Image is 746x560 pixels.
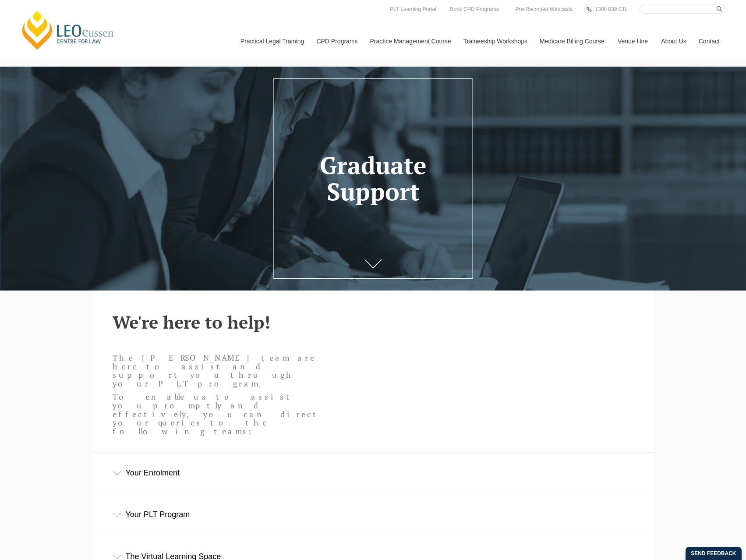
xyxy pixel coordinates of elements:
[448,4,501,14] a: Book CPD Programs
[283,152,463,205] h1: Graduate Support
[113,393,322,436] p: To enable us to assist you promptly and effectively, you can direct your queries to the following...
[93,494,654,535] div: Your PLT Program
[593,4,629,14] a: 1300 039 031
[654,22,692,60] a: About Us
[364,22,457,60] a: Practice Management Course
[611,22,654,60] a: Venue Hire
[533,22,611,60] a: Medicare Billing Course
[388,4,438,14] a: PLT Learning Portal
[513,4,575,14] a: Pre-Recorded Webcasts
[687,501,724,538] iframe: LiveChat chat widget
[692,22,726,60] a: Contact
[595,6,627,12] span: 1300 039 031
[457,22,533,60] a: Traineeship Workshops
[310,22,363,60] a: CPD Programs
[113,312,634,332] h2: We're here to help!
[234,22,310,60] a: Practical Legal Training
[113,354,322,388] p: The [PERSON_NAME] team are here to assist and support you through your PLT program.
[20,10,117,51] a: [PERSON_NAME] Centre for Law
[93,453,654,493] div: Your Enrolment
